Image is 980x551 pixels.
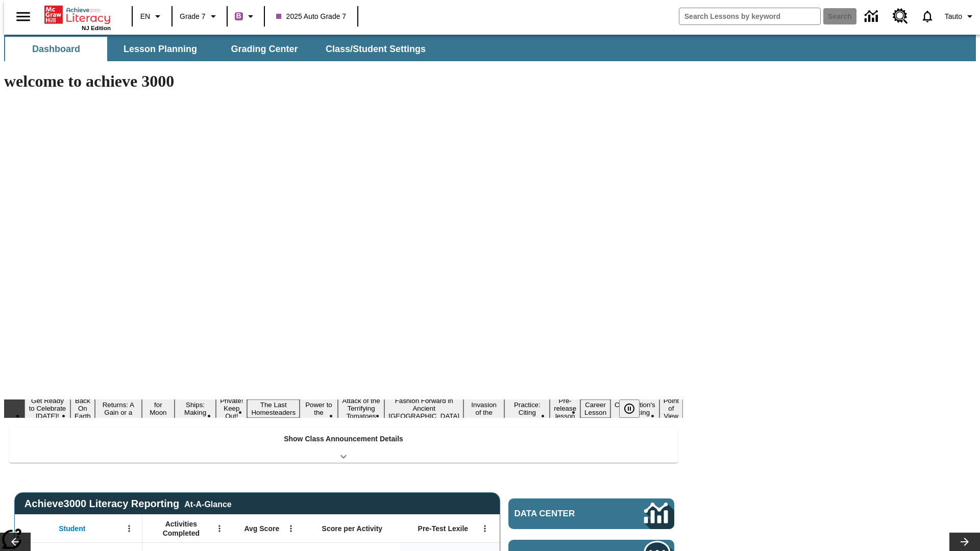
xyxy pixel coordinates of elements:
span: Tauto [945,11,962,22]
button: Slide 1 Get Ready to Celebrate Juneteenth! [24,395,70,421]
span: Data Center [514,509,610,519]
button: Lesson Planning [109,37,211,61]
span: Avg Score [244,524,279,533]
span: Score per Activity [322,524,383,533]
span: NJ Edition [82,25,111,31]
button: Slide 4 Time for Moon Rules? [142,392,175,425]
a: Data Center [859,3,887,31]
button: Slide 6 Private! Keep Out! [216,395,247,421]
button: Grading Center [213,37,315,61]
a: Home [44,5,111,25]
button: Slide 16 Point of View [659,395,683,421]
button: Lesson carousel, Next [949,533,980,551]
div: Pause [619,399,650,418]
div: Home [44,4,111,31]
div: SubNavbar [4,37,435,61]
span: EN [140,11,150,22]
button: Open Menu [283,521,299,536]
input: search field [679,8,820,24]
button: Slide 3 Free Returns: A Gain or a Drain? [95,392,142,425]
button: Slide 12 Mixed Practice: Citing Evidence [504,392,550,425]
button: Language: EN, Select a language [136,7,168,26]
button: Grade: Grade 7, Select a grade [176,7,224,26]
button: Slide 13 Pre-release lesson [550,395,580,421]
div: Show Class Announcement Details [9,428,678,463]
a: Data Center [508,498,674,529]
button: Open side menu [8,2,38,32]
button: Slide 10 Fashion Forward in Ancient Rome [384,395,463,421]
button: Pause [619,399,640,418]
span: Student [59,524,85,533]
button: Slide 15 The Constitution's Balancing Act [610,392,659,425]
button: Slide 2 Back On Earth [70,395,95,421]
div: At-A-Glance [184,498,231,509]
button: Open Menu [121,521,137,536]
span: Achieve3000 Literacy Reporting [24,498,232,510]
div: SubNavbar [4,35,976,61]
button: Class/Student Settings [317,37,434,61]
button: Slide 5 Cruise Ships: Making Waves [175,392,216,425]
span: 2025 Auto Grade 7 [276,11,347,22]
button: Profile/Settings [941,7,980,26]
button: Boost Class color is purple. Change class color [231,7,261,26]
a: Resource Center, Will open in new tab [887,3,914,30]
span: Activities Completed [148,519,215,538]
button: Slide 8 Solar Power to the People [300,392,338,425]
span: Pre-Test Lexile [418,524,469,533]
span: B [236,10,241,22]
p: Show Class Announcement Details [284,434,403,444]
h1: welcome to achieve 3000 [4,72,683,91]
a: Notifications [914,3,941,30]
button: Slide 7 The Last Homesteaders [247,399,300,418]
button: Open Menu [477,521,493,536]
button: Slide 14 Career Lesson [580,399,610,418]
span: Grade 7 [180,11,206,22]
button: Slide 11 The Invasion of the Free CD [463,392,504,425]
button: Slide 9 Attack of the Terrifying Tomatoes [338,395,384,421]
button: Dashboard [5,37,107,61]
button: Open Menu [212,521,227,536]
